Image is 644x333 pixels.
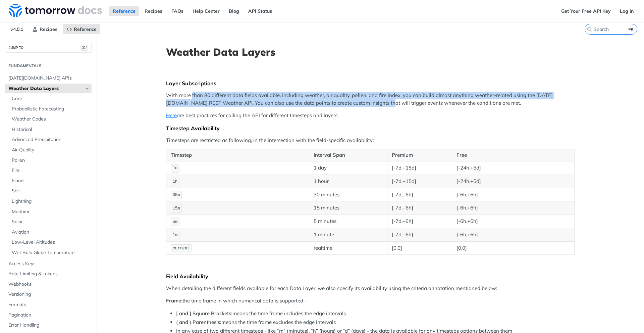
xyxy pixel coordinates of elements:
span: Fire [12,167,90,174]
td: 30 minutes [309,188,387,201]
strong: [ and ] Square Brackets: [176,310,232,317]
td: [-24h,+5d] [452,161,574,175]
li: means the time frame excludes the edge intervals [176,319,575,326]
td: realtime [309,241,387,255]
p: When detailing the different fields available for each Data Layer, we also specify its availabili... [166,285,575,292]
a: Solar [8,217,92,227]
span: Recipes [40,26,57,32]
a: Get Your Free API Key [557,6,614,16]
a: Rate Limiting & Tokens [5,269,92,279]
td: [-24h,+5d] [452,175,574,188]
kbd: ⌘K [627,26,635,33]
span: Pollen [12,157,90,164]
p: the time frame in which numerical data is supported - [166,297,575,305]
span: Core [12,95,90,102]
td: [-7d,+15d] [387,175,452,188]
a: Reference [109,6,139,16]
td: [-7d,+6h] [387,228,452,241]
span: v4.0.1 [7,24,27,34]
a: Maritime [8,207,92,217]
svg: Search [587,27,592,32]
div: Layer Subscriptions [166,80,575,87]
a: Reference [63,24,100,34]
a: Recipes [29,24,61,34]
span: Weather Codes [12,116,90,123]
td: [-7d,+6h] [387,215,452,228]
span: Maritime [12,208,90,215]
td: [-7d,+6h] [387,188,452,201]
span: Wet Bulb Globe Temperature [12,249,90,256]
a: Aviation [8,227,92,237]
td: [-7d,+15d] [387,161,452,175]
span: Solar [12,219,90,225]
a: Versioning [5,289,92,299]
span: 30m [173,193,180,197]
span: Air Quality [12,147,90,153]
span: Probabilistic Forecasting [12,106,90,112]
span: Soil [12,188,90,194]
th: Timestep [166,149,309,161]
div: Timestep Availability [166,125,575,132]
a: Weather Data LayersHide subpages for Weather Data Layers [5,84,92,94]
p: Timesteps are restricted as following, in the intersection with the field-specific availability: [166,137,575,144]
a: Wet Bulb Globe Temperature [8,248,92,258]
strong: Frame: [166,297,182,304]
a: Help Center [189,6,223,16]
a: Air Quality [8,145,92,155]
span: Formats [8,301,90,308]
a: Weather Codes [8,114,92,124]
span: Lightning [12,198,90,205]
h1: Weather Data Layers [166,46,575,58]
a: Fire [8,165,92,176]
a: API Status [245,6,276,16]
span: Access Keys [8,260,90,267]
strong: ( and ) Parenthesis: [176,319,221,325]
a: Formats [5,300,92,310]
a: Here [166,112,177,118]
td: [-6h,+6h] [452,228,574,241]
span: Webhooks [8,281,90,288]
a: [DATE][DOMAIN_NAME] APIs [5,73,92,83]
a: Pollen [8,155,92,165]
span: Error Handling [8,322,90,329]
td: [-7d,+6h] [387,201,452,215]
span: 1m [173,233,177,237]
th: Free [452,149,574,161]
td: [0,0] [452,241,574,255]
a: Recipes [141,6,166,16]
th: Interval Span [309,149,387,161]
a: Error Handling [5,320,92,330]
td: [0,0] [387,241,452,255]
span: Aviation [12,229,90,236]
a: Blog [225,6,243,16]
a: FAQs [168,6,187,16]
td: [-6h,+6h] [452,201,574,215]
td: 1 day [309,161,387,175]
span: 1h [173,179,177,184]
td: [-6h,+6h] [452,215,574,228]
span: ⌘/ [80,45,88,51]
span: Pagination [8,312,90,319]
span: Advanced Precipitation [12,136,90,143]
h2: Fundamentals [5,63,92,69]
td: 5 minutes [309,215,387,228]
td: [-6h,+6h] [452,188,574,201]
span: Reference [74,26,97,32]
span: 1d [173,166,177,171]
span: Historical [12,126,90,133]
th: Premium [387,149,452,161]
a: Flood [8,176,92,186]
a: Lightning [8,196,92,206]
button: Hide subpages for Weather Data Layers [85,86,90,91]
a: Log In [616,6,637,16]
td: 1 hour [309,175,387,188]
span: 15m [173,206,180,211]
p: are best practices for calling the API for different timesteps and layers. [166,112,575,120]
a: Historical [8,125,92,135]
span: Flood [12,178,90,184]
img: Tomorrow.io Weather API Docs [9,4,102,17]
a: Webhooks [5,279,92,289]
a: Access Keys [5,259,92,269]
a: Advanced Precipitation [8,135,92,145]
li: means the time frame includes the edge intervals [176,310,575,318]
